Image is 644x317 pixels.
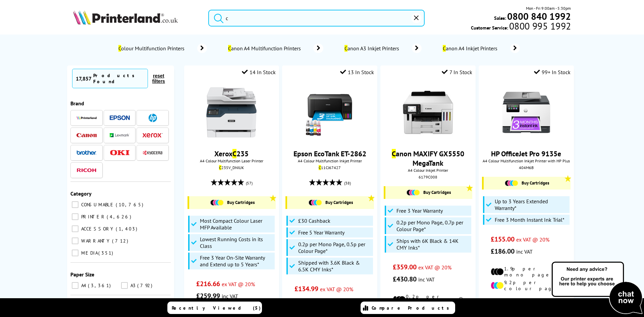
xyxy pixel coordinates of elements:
a: Colour Multifunction Printers [117,44,207,53]
input: A3 792 [121,282,128,289]
span: Free 5 Year Warranty [298,229,344,236]
span: inc VAT [222,293,238,300]
img: Epson [110,115,130,120]
input: PRINTER 4,626 [72,213,78,220]
span: ex VAT @ 20% [320,286,353,293]
span: inc VAT [320,298,336,305]
span: anon A4 Inkjet Printers [442,45,500,52]
span: £155.00 [491,235,515,244]
a: 0800 840 1992 [506,13,571,19]
span: ex VAT @ 20% [516,236,549,243]
img: Kyocera [143,150,163,155]
span: ACCESSORY [79,226,115,232]
a: Canon A3 Inkjet Printers [343,44,422,53]
span: A3 [129,282,137,288]
span: Free 3 Year On-Site Warranty and Extend up to 5 Years* [200,254,273,268]
span: A4 [79,282,87,288]
a: Canon MAXIFY GX5550 MegaTank [392,149,464,168]
span: anon A3 Inkjet Printers [343,45,402,52]
span: (38) [344,177,351,190]
span: Customer Service: [471,23,571,31]
span: anon A4 Multifunction Printers [227,45,303,52]
div: 404M6B [484,165,569,170]
span: 0.2p per Mono Page, 0.7p per Colour Page* [396,219,470,232]
a: Buy Cartridges [193,200,272,206]
span: Up to 3 Years Extended Warranty* [495,198,568,211]
span: 712 [112,238,130,244]
a: Recently Viewed (5) [167,302,262,314]
span: 10,765 [116,202,145,208]
img: Open Live Chat window [550,261,644,316]
img: Lexmark [110,133,130,137]
span: £161.99 [294,297,318,305]
input: Search product or brand [208,10,425,27]
span: Compare Products [372,305,453,311]
span: Sales: [494,15,506,21]
span: £359.00 [393,263,417,271]
span: £430.80 [393,275,417,283]
img: Cartridges [210,200,224,206]
span: Mon - Fri 9:00am - 5:30pm [526,5,571,11]
span: Shipped with 3.6K Black & 6.5K CMY Inks* [298,259,371,273]
a: Buy Cartridges [389,190,469,196]
input: CONSUMABLE 10,765 [72,201,78,208]
input: WARRANTY 712 [72,237,78,244]
img: Xerox [143,133,163,138]
span: Buy Cartridges [227,200,255,205]
a: Epson EcoTank ET-2862 [293,149,366,158]
li: 0.2p per mono page [393,294,464,306]
div: modal_delivery [482,297,570,315]
span: (57) [246,177,253,190]
span: Brand [70,100,84,107]
a: Canon A4 Inkjet Printers [442,44,520,53]
span: 1,403 [116,226,139,232]
span: A4 Colour Multifunction Inkjet Printer [285,158,374,163]
input: A4 3,361 [72,282,78,289]
span: Lowest Running Costs in its Class [200,236,273,249]
div: 235V_DNIUK [189,165,274,170]
div: 99+ In Stock [534,69,571,75]
li: 1.9p per mono page [491,266,561,278]
div: 7 In Stock [442,69,472,75]
mark: C [344,45,347,52]
div: 14 In Stock [242,69,276,75]
a: Compare Products [361,302,455,314]
span: Paper Size [70,271,94,278]
span: 0800 995 1992 [508,23,571,29]
span: 3,361 [88,282,112,288]
img: OKI [110,150,130,156]
img: Ricoh [76,168,97,172]
img: Printerland Logo [73,10,178,25]
img: Cartridges [407,190,420,196]
span: inc VAT [418,276,435,283]
mark: C [232,149,236,158]
span: CONSUMABLE [79,202,115,208]
span: ex VAT @ 20% [418,264,451,271]
span: olour Multifunction Printers [117,45,187,52]
div: 6179C008 [385,174,470,179]
span: £186.00 [491,247,515,256]
span: Category [70,190,92,197]
input: ACCESSORY 1,403 [72,225,78,232]
span: inc VAT [516,248,533,255]
img: Canon [76,133,97,138]
span: Ships with 6K Black & 14K CMY Inks* [396,237,470,251]
span: Buy Cartridges [423,190,451,195]
a: Printerland Logo [73,10,200,26]
img: hp-officejet-pro-9135e-front-new-small.jpg [501,87,551,138]
img: HP [149,114,157,122]
a: HP OfficeJet Pro 9135e [491,149,561,158]
span: WARRANTY [79,238,111,244]
img: Xerox-C235-Front-Main-Small.jpg [206,87,257,138]
span: 0.2p per Mono Page, 0.5p per Colour Page* [298,241,371,254]
img: Cartridges [505,180,518,186]
span: Recently Viewed (5) [172,305,261,311]
span: A4 Colour Multifunction Inkjet Printer with HP Plus [482,158,570,163]
span: Buy Cartridges [522,180,549,186]
span: MEDIA [79,250,98,256]
span: Free 3 Year Warranty [396,207,443,214]
a: Canon A4 Multifunction Printers [227,44,323,53]
mark: C [228,45,231,52]
mark: C [392,149,396,158]
mark: C [118,45,121,52]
